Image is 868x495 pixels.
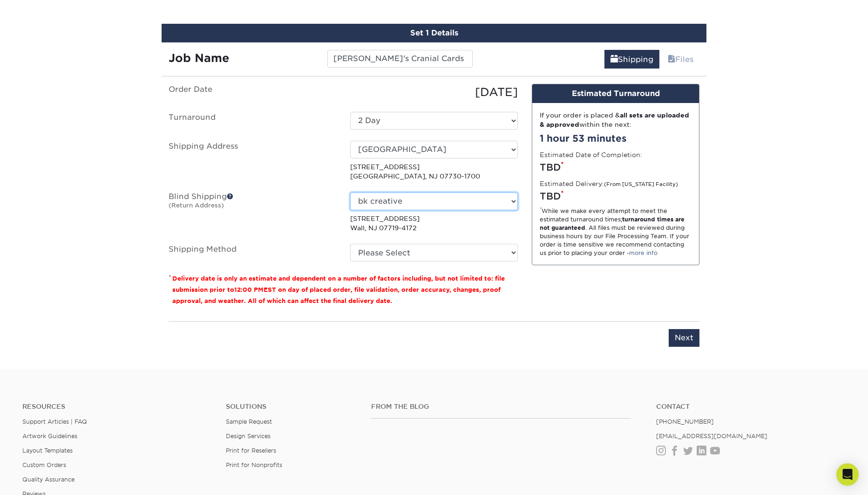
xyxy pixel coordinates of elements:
[540,131,692,145] div: 1 hour 53 minutes
[668,55,675,64] span: files
[169,202,224,209] small: (Return Address)
[22,403,212,411] h4: Resources
[610,55,618,64] span: shipping
[604,50,659,69] a: Shipping
[629,249,658,256] a: more info
[540,150,642,159] label: Estimated Date of Completion:
[162,24,706,42] div: Set 1 Details
[540,110,692,130] div: If your order is placed & within the next:
[540,179,678,188] label: Estimated Delivery:
[234,286,264,293] span: 12:00 PM
[226,418,272,425] a: Sample Request
[343,84,525,101] div: [DATE]
[162,112,343,130] label: Turnaround
[226,447,276,454] a: Print for Resellers
[226,461,282,468] a: Print for Nonprofits
[540,189,692,203] div: TBD
[532,84,699,103] div: Estimated Turnaround
[604,181,678,187] small: (From [US_STATE] Facility)
[350,162,518,181] p: [STREET_ADDRESS] [GEOGRAPHIC_DATA], NJ 07730-1700
[162,84,343,101] label: Order Date
[371,403,631,411] h4: From the Blog
[662,50,699,69] a: Files
[22,418,87,425] a: Support Articles | FAQ
[656,403,846,411] a: Contact
[2,467,79,492] iframe: Google Customer Reviews
[226,403,357,411] h4: Solutions
[836,463,859,486] div: Open Intercom Messenger
[22,447,73,454] a: Layout Templates
[540,160,692,174] div: TBD
[669,329,699,347] input: Next
[22,461,66,468] a: Custom Orders
[540,207,692,257] div: While we make every attempt to meet the estimated turnaround times; . All files must be reviewed ...
[162,192,343,233] label: Blind Shipping
[540,216,685,231] strong: turnaround times are not guaranteed
[22,433,77,440] a: Artwork Guidelines
[162,244,343,261] label: Shipping Method
[656,418,714,425] a: [PHONE_NUMBER]
[350,214,518,233] p: [STREET_ADDRESS] Wall, NJ 07719-4172
[327,50,472,68] input: Enter a job name
[169,51,229,65] strong: Job Name
[226,433,271,440] a: Design Services
[172,275,505,304] small: Delivery date is only an estimate and dependent on a number of factors including, but not limited...
[656,433,767,440] a: [EMAIL_ADDRESS][DOMAIN_NAME]
[162,141,343,181] label: Shipping Address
